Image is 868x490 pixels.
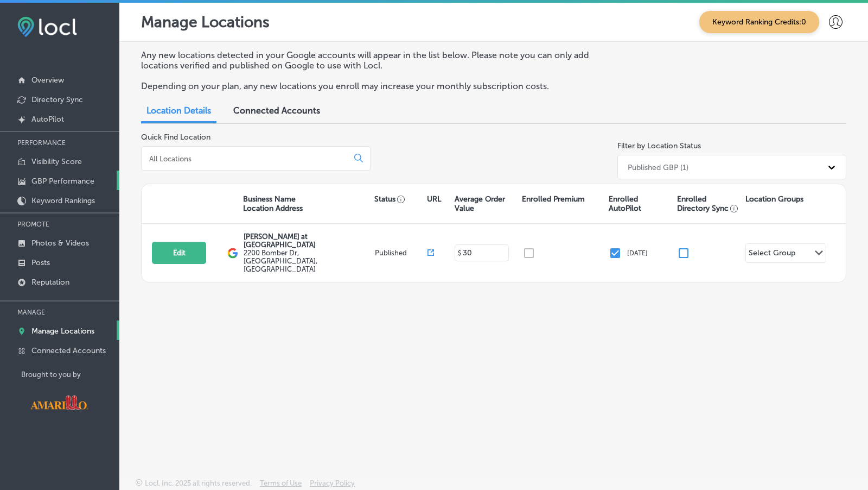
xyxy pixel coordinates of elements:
[427,194,441,204] p: URL
[145,479,252,487] p: Locl, Inc. 2025 all rights reserved.
[31,95,83,104] p: Directory Sync
[522,194,585,204] p: Enrolled Premium
[628,162,688,172] div: Published GBP (1)
[677,194,740,213] p: Enrolled Directory Sync
[227,248,238,259] img: logo
[148,154,346,164] input: All Locations
[21,370,119,379] p: Brought to you by
[31,346,106,355] p: Connected Accounts
[31,115,64,124] p: AutoPilot
[745,194,803,204] p: Location Groups
[375,249,427,257] p: Published
[31,76,64,85] p: Overview
[458,249,462,257] p: $
[243,194,303,213] p: Business Name Location Address
[21,387,97,418] img: Visit Amarillo
[455,194,517,213] p: Average Order Value
[627,249,648,257] p: [DATE]
[31,196,95,205] p: Keyword Rankings
[146,105,211,116] span: Location Details
[609,194,672,213] p: Enrolled AutoPilot
[749,248,795,261] div: Select Group
[141,13,270,31] p: Manage Locations
[374,194,427,204] p: Status
[699,11,819,33] span: Keyword Ranking Credits: 0
[244,249,372,273] label: 2200 Bomber Dr , [GEOGRAPHIC_DATA], [GEOGRAPHIC_DATA]
[31,238,89,248] p: Photos & Videos
[31,258,50,267] p: Posts
[152,242,206,264] button: Edit
[31,326,94,336] p: Manage Locations
[17,17,77,37] img: fda3e92497d09a02dc62c9cd864e3231.png
[233,105,320,116] span: Connected Accounts
[617,141,701,150] label: Filter by Location Status
[141,81,599,91] p: Depending on your plan, any new locations you enroll may increase your monthly subscription costs.
[31,278,69,287] p: Reputation
[244,233,372,249] p: [PERSON_NAME] at [GEOGRAPHIC_DATA]
[141,133,210,142] label: Quick Find Location
[141,50,599,71] p: Any new locations detected in your Google accounts will appear in the list below. Please note you...
[31,157,82,166] p: Visibility Score
[31,177,94,186] p: GBP Performance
